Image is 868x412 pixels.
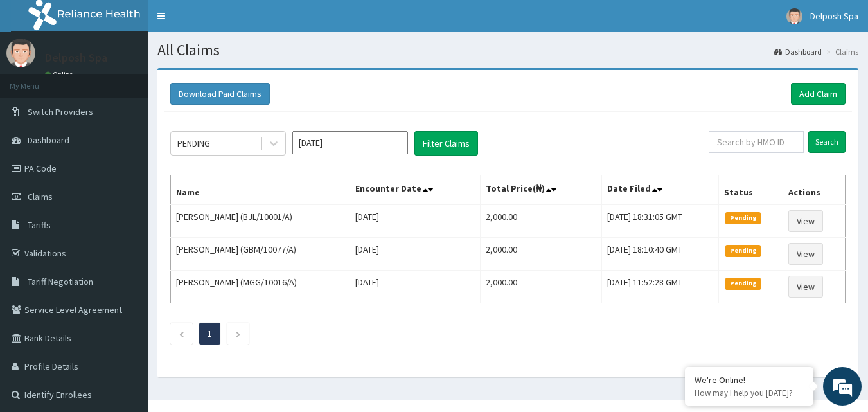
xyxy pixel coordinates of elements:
a: Add Claim [791,83,846,105]
td: 2,000.00 [481,238,602,271]
div: PENDING [177,137,210,150]
span: Tariffs [28,219,51,231]
a: Online [45,70,76,79]
span: Dashboard [28,134,69,146]
span: Switch Providers [28,106,93,118]
td: [DATE] [350,204,481,238]
span: Pending [725,278,761,289]
th: Status [719,175,783,205]
a: Previous page [179,328,184,339]
td: [DATE] 11:52:28 GMT [602,271,719,303]
td: [DATE] [350,238,481,271]
span: Pending [725,212,761,224]
h1: All Claims [157,42,858,58]
span: Claims [28,191,53,202]
input: Search [808,131,846,153]
td: [DATE] 18:10:40 GMT [602,238,719,271]
th: Date Filed [602,175,719,205]
span: Delposh Spa [810,10,858,22]
a: Page 1 is your current page [208,328,212,339]
th: Actions [783,175,846,205]
a: Next page [235,328,241,339]
input: Search by HMO ID [709,131,804,153]
td: [DATE] [350,271,481,303]
td: [PERSON_NAME] (MGG/10016/A) [171,271,350,303]
td: [DATE] 18:31:05 GMT [602,204,719,238]
img: User Image [786,8,802,24]
p: Delposh Spa [45,52,107,64]
button: Filter Claims [414,131,478,156]
td: [PERSON_NAME] (BJL/10001/A) [171,204,350,238]
a: Dashboard [774,46,822,57]
a: View [788,243,823,265]
td: 2,000.00 [481,271,602,303]
button: Download Paid Claims [170,83,270,105]
th: Total Price(₦) [481,175,602,205]
span: Tariff Negotiation [28,276,93,287]
td: [PERSON_NAME] (GBM/10077/A) [171,238,350,271]
th: Name [171,175,350,205]
div: We're Online! [695,374,804,386]
td: 2,000.00 [481,204,602,238]
a: View [788,276,823,298]
a: View [788,210,823,232]
p: How may I help you today? [695,388,804,399]
li: Claims [823,46,858,57]
th: Encounter Date [350,175,481,205]
span: Pending [725,245,761,256]
input: Select Month and Year [292,131,408,154]
img: User Image [6,39,35,67]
